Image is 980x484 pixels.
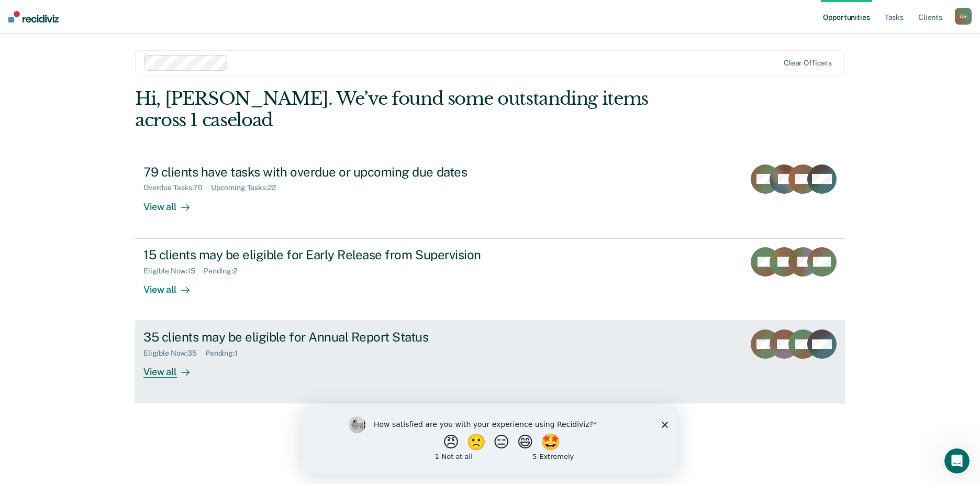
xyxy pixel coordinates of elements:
img: Recidiviz [8,11,59,23]
div: Hi, [PERSON_NAME]. We’ve found some outstanding items across 1 caseload [135,88,703,131]
div: Overdue Tasks : 70 [143,183,211,192]
button: AS [955,8,972,25]
div: View all [143,358,202,378]
a: 79 clients have tasks with overdue or upcoming due datesOverdue Tasks:70Upcoming Tasks:22View all [135,156,845,238]
iframe: Intercom live chat [944,448,970,474]
div: Eligible Now : 15 [143,267,204,276]
div: View all [143,275,202,295]
div: 79 clients have tasks with overdue or upcoming due dates [143,164,511,180]
iframe: Survey by Kim from Recidiviz [303,406,677,474]
div: Eligible Now : 35 [143,349,205,358]
div: 15 clients may be eligible for Early Release from Supervision [143,247,511,262]
div: Clear officers [784,59,832,68]
div: Pending : 1 [205,349,246,358]
div: Upcoming Tasks : 22 [211,183,284,192]
div: View all [143,192,202,213]
div: A S [955,8,972,25]
a: 15 clients may be eligible for Early Release from SupervisionEligible Now:15Pending:2View all [135,238,845,321]
a: 35 clients may be eligible for Annual Report StatusEligible Now:35Pending:1View all [135,321,845,403]
div: 35 clients may be eligible for Annual Report Status [143,329,511,345]
div: Pending : 2 [204,267,246,276]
